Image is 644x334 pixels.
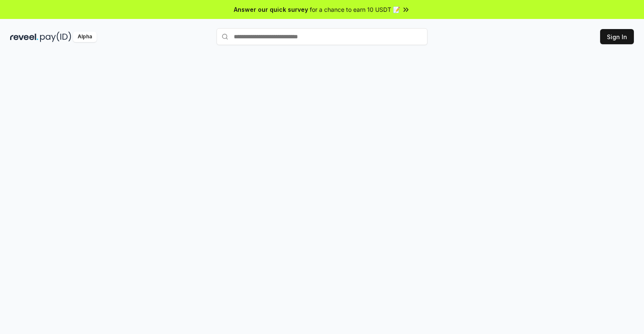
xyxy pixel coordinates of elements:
[73,32,97,42] div: Alpha
[600,29,634,44] button: Sign In
[234,5,308,14] span: Answer our quick survey
[40,32,71,42] img: pay_id
[310,5,400,14] span: for a chance to earn 10 USDT 📝
[10,32,38,42] img: reveel_dark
